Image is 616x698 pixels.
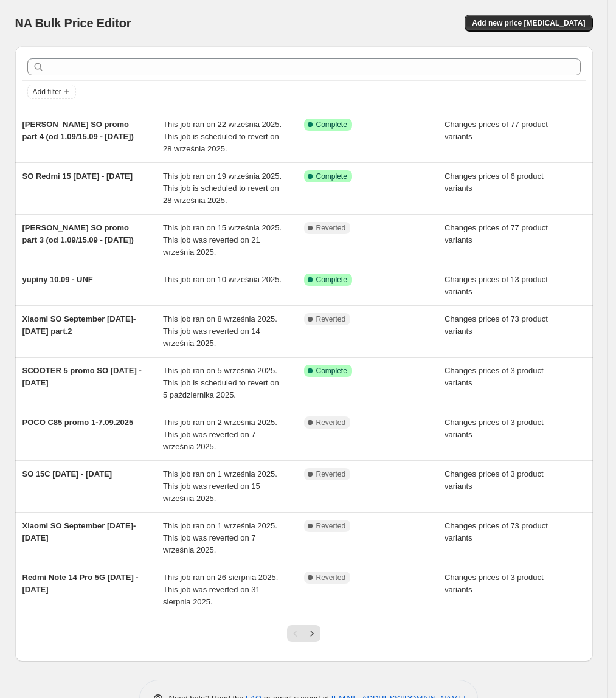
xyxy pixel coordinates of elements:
span: Reverted [316,521,346,531]
span: Changes prices of 77 product variants [445,223,548,244]
span: Complete [316,366,347,376]
span: Reverted [316,314,346,324]
span: Reverted [316,223,346,233]
span: [PERSON_NAME] SO promo part 4 (od 1.09/15.09 - [DATE]) [22,120,134,141]
span: Changes prices of 3 product variants [445,469,544,491]
button: Add filter [27,85,76,99]
span: Changes prices of 73 product variants [445,521,548,542]
span: yupiny 10.09 - UNF [22,275,93,284]
button: Next [303,625,320,642]
span: Xiaomi SO September [DATE]- [DATE] part.2 [22,314,136,336]
span: Reverted [316,418,346,427]
span: Changes prices of 3 product variants [445,366,544,387]
span: Changes prices of 3 product variants [445,418,544,439]
span: Changes prices of 73 product variants [445,314,548,336]
span: Reverted [316,469,346,479]
span: This job ran on 1 września 2025. This job was reverted on 7 września 2025. [163,521,277,555]
span: SCOOTER 5 promo SO [DATE] - [DATE] [22,366,142,387]
nav: Pagination [287,625,320,642]
button: Add new price [MEDICAL_DATA] [465,15,592,32]
span: SO 15C [DATE] - [DATE] [22,469,112,479]
span: Reverted [316,573,346,582]
span: This job ran on 26 sierpnia 2025. This job was reverted on 31 sierpnia 2025. [163,573,278,606]
span: [PERSON_NAME] SO promo part 3 (od 1.09/15.09 - [DATE]) [22,223,134,244]
span: Changes prices of 13 product variants [445,275,548,296]
span: Add filter [33,87,61,97]
span: Complete [316,120,347,130]
span: Xiaomi SO September [DATE]- [DATE] [22,521,136,542]
span: Changes prices of 6 product variants [445,171,544,193]
span: Complete [316,171,347,181]
span: Add new price [MEDICAL_DATA] [472,18,585,28]
span: This job ran on 15 września 2025. This job was reverted on 21 września 2025. [163,223,282,257]
span: Complete [316,275,347,285]
span: This job ran on 10 września 2025. [163,275,282,284]
span: NA Bulk Price Editor [15,16,131,30]
span: This job ran on 2 września 2025. This job was reverted on 7 września 2025. [163,418,277,451]
span: This job ran on 8 września 2025. This job was reverted on 14 września 2025. [163,314,277,348]
span: This job ran on 22 września 2025. This job is scheduled to revert on 28 września 2025. [163,120,282,153]
span: Changes prices of 3 product variants [445,573,544,594]
span: POCO C85 promo 1-7.09.2025 [22,418,134,427]
span: Changes prices of 77 product variants [445,120,548,141]
span: This job ran on 19 września 2025. This job is scheduled to revert on 28 września 2025. [163,171,282,205]
span: Redmi Note 14 Pro 5G [DATE] - [DATE] [22,573,139,594]
span: This job ran on 1 września 2025. This job was reverted on 15 września 2025. [163,469,277,503]
span: This job ran on 5 września 2025. This job is scheduled to revert on 5 października 2025. [163,366,279,399]
span: SO Redmi 15 [DATE] - [DATE] [22,171,133,181]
